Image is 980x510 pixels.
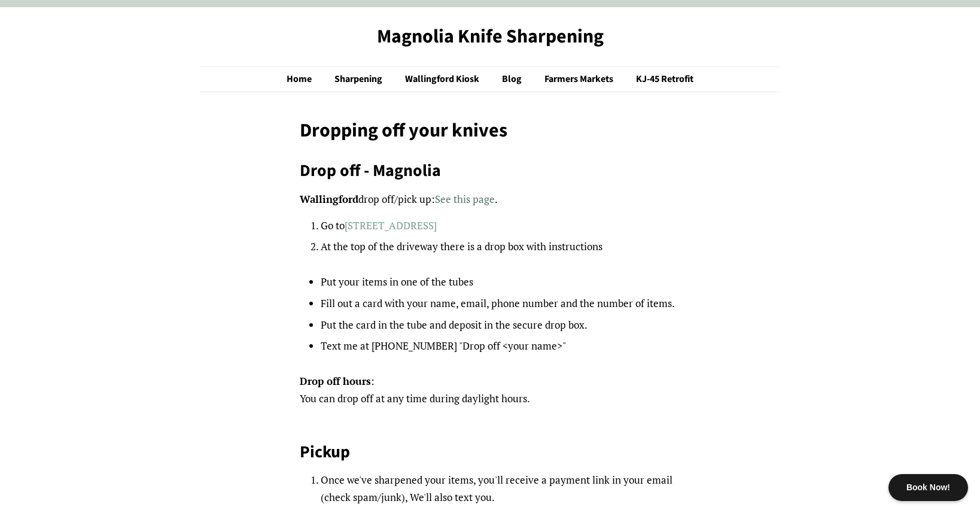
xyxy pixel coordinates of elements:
[535,67,625,92] a: Farmers Markets
[321,472,681,506] li: Once we've sharpened your items, you'll receive a payment link in your email (check spam/junk), W...
[627,67,693,92] a: KJ-45 Retrofit
[300,374,371,388] strong: Drop off hours
[321,295,681,312] li: Fill out a card with your name, email, phone number and the number of items.
[300,373,681,408] p: : You can drop off at any time during daylight hours.
[300,119,681,142] h1: Dropping off your knives
[300,160,681,181] h2: Drop off - Magnolia
[300,192,358,206] strong: Wallingford
[321,238,681,256] li: At the top of the driveway there is a drop box with instructions
[321,217,681,235] li: Go to
[396,67,491,92] a: Wallingford Kiosk
[300,191,681,208] p: drop off/pick up: .
[493,67,534,92] a: Blog
[435,192,495,206] a: See this page
[321,274,681,291] li: Put your items in one of the tubes
[300,441,681,463] h2: Pickup
[321,317,681,334] li: Put the card in the tube and deposit in the secure drop box.
[888,474,968,501] div: Book Now!
[321,338,681,355] li: Text me at [PHONE_NUMBER] "Drop off <your name>"
[200,25,780,48] a: Magnolia Knife Sharpening
[287,67,324,92] a: Home
[325,67,394,92] a: Sharpening
[345,218,437,232] a: [STREET_ADDRESS]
